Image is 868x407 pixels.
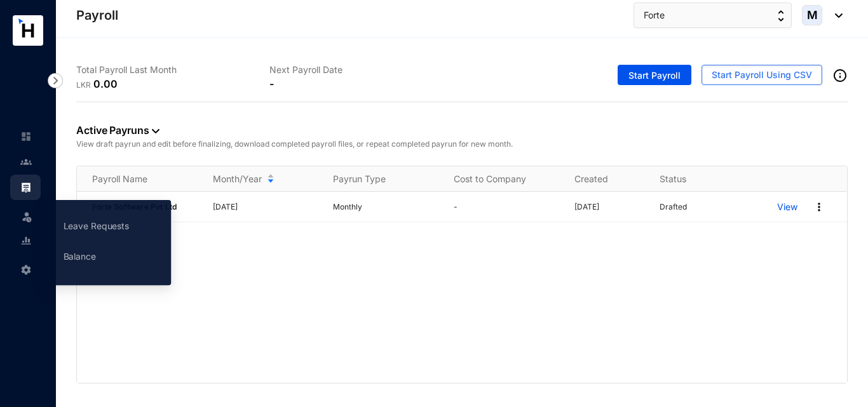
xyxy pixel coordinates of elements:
[702,65,822,85] button: Start Payroll Using CSV
[269,63,463,76] p: Next Payroll Date
[76,138,848,150] p: View draft payrun and edit before finalizing, download completed payroll files, or repeat complet...
[10,149,41,175] li: Contacts
[10,175,41,200] li: Payroll
[777,201,797,213] a: View
[807,10,818,21] span: M
[48,73,63,88] img: nav-icon-right.af6afadce00d159da59955279c43614e.svg
[10,124,41,149] li: Home
[76,63,269,76] p: Total Payroll Last Month
[77,166,198,192] th: Payroll Name
[634,3,792,28] button: Forte
[64,221,130,232] a: Leave Requests
[20,131,32,142] img: home-unselected.a29eae3204392db15eaf.svg
[76,124,159,137] a: Active Payruns
[213,201,318,213] p: [DATE]
[93,76,118,91] p: 0.00
[574,201,644,213] p: [DATE]
[618,65,691,85] button: Start Payroll
[20,210,33,223] img: leave-unselected.2934df6273408c3f84d9.svg
[832,68,848,83] img: info-outined.c2a0bb1115a2853c7f4cb4062ec879bc.svg
[318,166,438,192] th: Payrun Type
[76,79,93,91] p: LKR
[10,228,41,253] li: Reports
[20,156,32,168] img: people-unselected.118708e94b43a90eceab.svg
[778,10,784,22] img: up-down-arrow.74152d26bf9780fbf563ca9c90304185.svg
[213,173,262,185] span: Month/Year
[644,166,762,192] th: Status
[333,201,438,213] p: Monthly
[829,13,843,18] img: dropdown-black.8e83cc76930a90b1a4fdb6d089b7bf3a.svg
[660,201,687,213] p: Drafted
[20,182,32,193] img: payroll.289672236c54bbec4828.svg
[269,76,274,91] p: -
[438,166,559,192] th: Cost to Company
[20,235,32,246] img: report-unselected.e6a6b4230fc7da01f883.svg
[454,201,559,213] p: -
[628,69,681,82] span: Start Payroll
[559,166,644,192] th: Created
[152,129,159,133] img: dropdown-black.8e83cc76930a90b1a4fdb6d089b7bf3a.svg
[644,8,665,22] span: Forte
[712,69,812,81] span: Start Payroll Using CSV
[76,6,118,24] p: Payroll
[813,201,825,213] img: more.27664ee4a8faa814348e188645a3c1fc.svg
[20,264,32,276] img: settings-unselected.1febfda315e6e19643a1.svg
[64,251,97,262] a: Balance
